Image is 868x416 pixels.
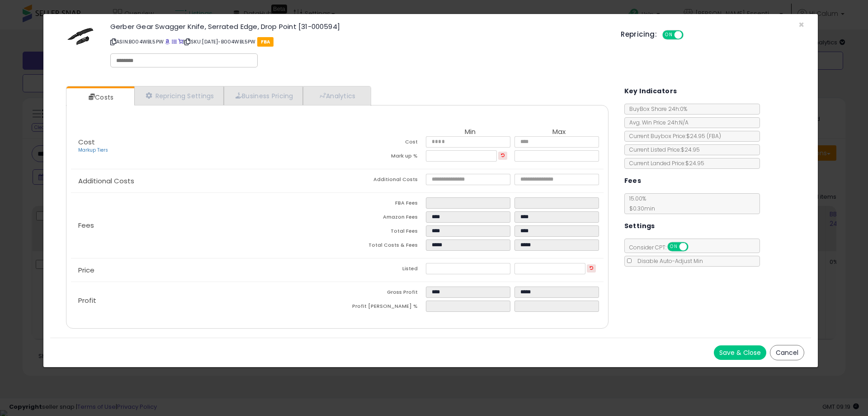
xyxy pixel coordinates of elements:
[224,86,303,105] a: Business Pricing
[514,128,603,136] th: Max
[625,119,689,126] span: Avg. Win Price 24h: N/A
[686,132,721,140] span: $24.95
[770,345,804,360] button: Cancel
[303,86,370,105] a: Analytics
[625,105,687,113] span: BuyBox Share 24h: 0%
[625,205,655,212] span: $0.30 min
[172,38,177,45] a: All offer listings
[668,243,679,251] span: ON
[110,34,607,49] p: ASIN: B004WBL5PW | SKU: [DATE]-B004WBL5PW
[71,177,337,185] p: Additional Costs
[165,38,170,45] a: BuyBox page
[687,243,701,251] span: OFF
[66,88,133,106] a: Costs
[337,263,426,277] td: Listed
[625,244,700,251] span: Consider CPT:
[625,195,655,212] span: 15.00 %
[707,132,721,140] span: ( FBA )
[71,297,337,304] p: Profit
[178,38,183,45] a: Your listing only
[337,301,426,315] td: Profit [PERSON_NAME] %
[71,267,337,274] p: Price
[337,174,426,188] td: Additional Costs
[633,257,703,265] span: Disable Auto-Adjust Min
[621,31,657,38] h5: Repricing:
[337,197,426,211] td: FBA Fees
[337,225,426,239] td: Total Fees
[337,211,426,225] td: Amazon Fees
[426,128,514,136] th: Min
[624,220,655,232] h5: Settings
[78,147,108,153] a: Markup Tiers
[624,86,677,97] h5: Key Indicators
[110,23,607,30] h3: Gerber Gear Swagger Knife, Serrated Edge, Drop Point [31-000594]
[71,139,337,154] p: Cost
[71,222,337,229] p: Fees
[663,31,675,39] span: ON
[337,136,426,150] td: Cost
[798,18,804,31] span: ×
[337,239,426,253] td: Total Costs & Fees
[714,345,766,360] button: Save & Close
[625,146,700,153] span: Current Listed Price: $24.95
[337,287,426,301] td: Gross Profit
[257,37,274,47] span: FBA
[682,31,697,39] span: OFF
[625,132,721,140] span: Current Buybox Price:
[67,23,94,50] img: 41CzVKw4mUL._SL60_.jpg
[624,175,642,186] h5: Fees
[625,159,704,167] span: Current Landed Price: $24.95
[134,86,224,105] a: Repricing Settings
[337,150,426,164] td: Mark up %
